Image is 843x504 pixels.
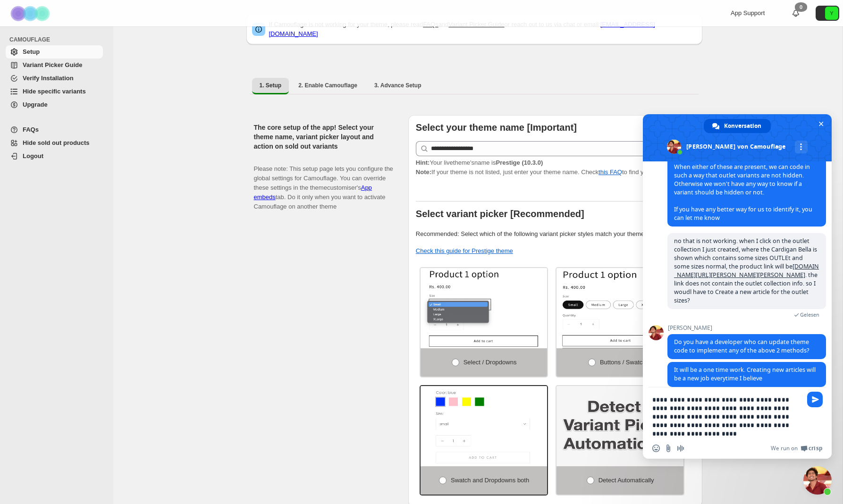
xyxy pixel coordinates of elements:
span: 2. Enable Camouflage [298,82,357,89]
span: Senden Sie [807,392,823,407]
a: Hide sold out products [6,136,103,150]
span: 1. Setup [260,82,282,89]
b: Select your theme name [Important] [416,122,577,133]
button: Avatar with initials Y [816,6,839,21]
span: Hide sold out products [23,139,90,146]
text: Y [830,10,834,16]
div: 0 [795,2,807,12]
div: Konversation [704,119,771,133]
span: FAQs [23,126,39,133]
a: Check this guide for Prestige theme [416,247,513,254]
p: Please note: This setup page lets you configure the global settings for Camouflage. You can overr... [254,155,393,211]
span: Konversation [724,119,761,133]
span: Audionachricht aufzeichnen [677,445,684,452]
span: Variant Picker Guide [23,61,82,68]
img: Detect Automatically [556,386,683,466]
span: It will be a one time work. Creating new articles will be a new job everytime I believe [674,366,816,382]
a: Variant Picker Guide [6,59,103,72]
a: Setup [6,45,103,59]
span: Upgrade [23,101,48,108]
p: If your theme is not listed, just enter your theme name. Check to find your theme name. [416,158,695,177]
span: We run on [771,445,798,452]
span: Avatar with initials Y [825,7,838,20]
a: Logout [6,150,103,163]
span: Do you have a developer who can update theme code to implement any of the above 2 methods? [674,338,809,354]
span: Select / Dropdowns [464,359,517,366]
a: We run onCrisp [771,445,822,452]
span: Swatch and Dropdowns both [451,477,529,484]
span: no that is not working. when I click on the outlet collection I just created, where the Cardigan ... [674,237,819,304]
a: Verify Installation [6,72,103,85]
span: [PERSON_NAME] [667,325,826,331]
b: Select variant picker [Recommended] [416,209,584,219]
span: Detect Automatically [599,477,654,484]
p: Recommended: Select which of the following variant picker styles match your theme. [416,229,695,239]
p: If Camouflage is not working for your theme, please read and or reach out to us via chat or email: [269,20,697,39]
img: Camouflage [8,0,55,26]
span: App Support [731,9,765,17]
h2: The core setup of the app! Select your theme name, variant picker layout and action on sold out v... [254,123,393,151]
strong: Note: [416,168,431,176]
span: CAMOUFLAGE [9,36,107,43]
a: this FAQ [599,168,622,176]
strong: Hint: [416,159,430,166]
strong: Prestige (10.3.0) [496,159,543,166]
span: Buttons / Swatches [600,359,652,366]
a: Hide specific variants [6,85,103,98]
span: Datei senden [665,445,672,452]
span: Verify Installation [23,75,74,82]
span: Gelesen [800,311,819,318]
div: Mehr Kanäle [795,141,808,153]
span: Hide specific variants [23,88,86,95]
span: Einen Emoji einfügen [652,445,660,452]
span: Crisp [809,445,822,452]
a: FAQs [6,123,103,136]
span: Chat schließen [816,119,826,129]
a: 0 [791,8,801,18]
img: Swatch and Dropdowns both [421,386,548,466]
span: Logout [23,152,43,160]
span: Your live theme's name is [416,159,543,166]
a: Upgrade [6,98,103,111]
a: [DOMAIN_NAME][URL][PERSON_NAME][PERSON_NAME] [674,262,819,279]
div: Chat schließen [803,466,832,495]
img: Buttons / Swatches [556,268,683,348]
img: Select / Dropdowns [421,268,548,348]
span: 3. Advance Setup [374,82,421,89]
span: Setup [23,48,40,55]
textarea: Verfassen Sie Ihre Nachricht… [652,395,801,438]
